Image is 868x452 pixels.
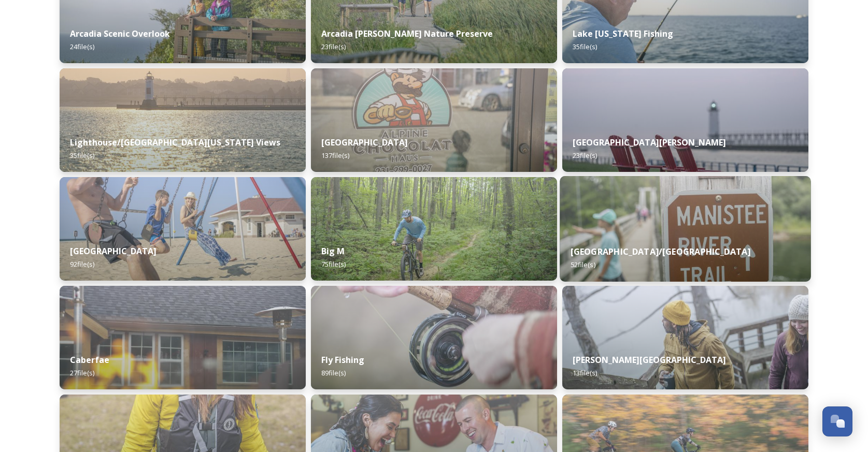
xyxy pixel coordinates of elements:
[321,42,346,51] span: 23 file(s)
[562,68,808,172] img: 3f2d11d9-1b09-4650-b327-c84babf53947.jpg
[573,368,597,377] span: 13 file(s)
[311,286,557,389] img: b5958818-2b7c-4e29-859a-07a2ff234187.jpg
[571,260,595,269] span: 52 file(s)
[70,42,94,51] span: 24 file(s)
[60,177,306,281] img: 79f6f66b-d4f3-4e28-8d7f-ff3209b7bbbc.jpg
[70,28,170,39] strong: Arcadia Scenic Overlook
[321,259,346,269] span: 75 file(s)
[321,354,364,366] strong: Fly Fishing
[321,137,408,148] strong: [GEOGRAPHIC_DATA]
[321,245,345,257] strong: Big M
[311,177,557,281] img: 665acc9b-0682-4939-8e03-5cd562c36993.jpg
[60,68,306,172] img: 89eb658d-435f-436e-8f69-dd8c4e7c2e88.jpg
[70,137,280,148] strong: Lighthouse/[GEOGRAPHIC_DATA][US_STATE] Views
[321,368,346,377] span: 89 file(s)
[70,368,94,377] span: 27 file(s)
[70,151,94,160] span: 35 file(s)
[822,406,852,436] button: Open Chat
[560,176,811,282] img: e594d590-454d-41cb-b972-f536f4573ad7.jpg
[60,286,306,389] img: 3aaf1325-10c0-4ef8-95ca-032133e18e38.jpg
[562,286,808,389] img: f7bae7e9-5dac-4973-a296-e46a2b368b32.jpg
[573,42,597,51] span: 35 file(s)
[573,151,597,160] span: 23 file(s)
[70,259,94,269] span: 92 file(s)
[573,137,726,148] strong: [GEOGRAPHIC_DATA][PERSON_NAME]
[70,354,109,366] strong: Caberfae
[321,151,349,160] span: 137 file(s)
[311,68,557,172] img: f64b0e6f-a29a-4675-9ff8-cb8c9969298a.jpg
[70,245,156,257] strong: [GEOGRAPHIC_DATA]
[573,354,726,366] strong: [PERSON_NAME][GEOGRAPHIC_DATA]
[573,28,673,39] strong: Lake [US_STATE] Fishing
[321,28,493,39] strong: Arcadia [PERSON_NAME] Nature Preserve
[571,246,751,257] strong: [GEOGRAPHIC_DATA]/[GEOGRAPHIC_DATA]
